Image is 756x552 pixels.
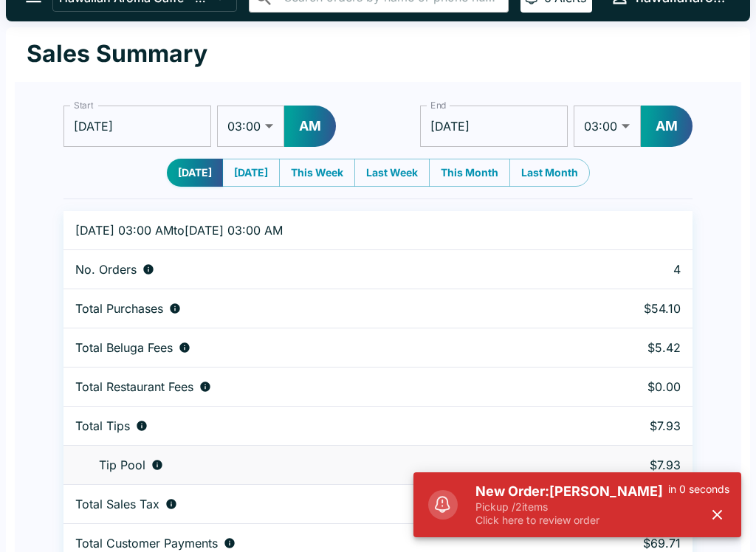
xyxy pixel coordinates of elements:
[75,301,549,316] div: Aggregate order subtotals
[75,536,218,551] p: Total Customer Payments
[74,99,93,111] label: Start
[572,379,681,394] p: $0.00
[75,497,159,511] p: Total Sales Tax
[475,483,668,500] h5: New Order: [PERSON_NAME]
[284,106,336,147] button: AM
[475,500,668,514] p: Pickup / 2 items
[668,483,729,496] p: in 0 seconds
[75,497,549,511] div: Sales tax paid by diners
[75,379,549,394] div: Fees paid by diners to restaurant
[63,106,211,147] input: Choose date, selected date is Oct 13, 2025
[222,159,280,187] button: [DATE]
[475,514,668,527] p: Click here to review order
[75,458,549,472] div: Tips unclaimed by a waiter
[75,223,549,238] p: [DATE] 03:00 AM to [DATE] 03:00 AM
[75,301,163,316] p: Total Purchases
[75,418,130,433] p: Total Tips
[572,262,681,277] p: 4
[572,418,681,433] p: $7.93
[572,458,681,472] p: $7.93
[509,159,590,187] button: Last Month
[641,106,693,147] button: AM
[75,379,193,394] p: Total Restaurant Fees
[27,39,207,69] h1: Sales Summary
[279,159,355,187] button: This Week
[75,262,549,277] div: Number of orders placed
[354,159,430,187] button: Last Week
[99,458,145,472] p: Tip Pool
[420,106,568,147] input: Choose date, selected date is Oct 14, 2025
[75,418,549,433] div: Combined individual and pooled tips
[572,536,681,551] p: $69.71
[572,340,681,355] p: $5.42
[75,340,173,355] p: Total Beluga Fees
[430,99,447,111] label: End
[75,340,549,355] div: Fees paid by diners to Beluga
[75,536,549,551] div: Total amount paid for orders by diners
[75,262,137,277] p: No. Orders
[429,159,510,187] button: This Month
[167,159,223,187] button: [DATE]
[572,301,681,316] p: $54.10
